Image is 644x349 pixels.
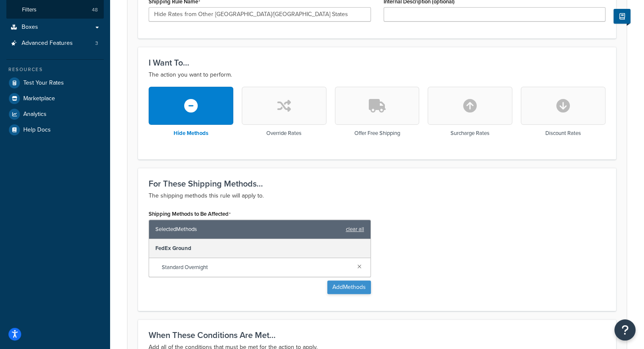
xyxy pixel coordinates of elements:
a: Filters48 [6,2,104,18]
p: The shipping methods this rule will apply to. [149,191,605,201]
label: Shipping Methods to Be Affected [149,211,231,217]
h3: Discount Rates [545,130,581,136]
span: Analytics [23,111,47,118]
a: Boxes [6,19,104,35]
a: Advanced Features3 [6,36,104,51]
h3: When These Conditions Are Met... [149,330,605,340]
span: Advanced Features [22,40,73,47]
a: Test Your Rates [6,75,104,91]
li: Filters [6,2,104,18]
h3: For These Shipping Methods... [149,179,605,188]
span: Test Your Rates [23,80,64,87]
h3: Surcharge Rates [451,130,489,136]
span: Standard Overnight [162,261,351,273]
span: 48 [92,6,98,14]
a: Marketplace [6,91,104,106]
a: clear all [346,223,364,235]
span: Filters [22,6,36,14]
button: AddMethods [327,280,371,294]
span: Marketplace [23,95,55,102]
h3: Hide Methods [174,130,208,136]
p: The action you want to perform. [149,70,605,80]
a: Analytics [6,107,104,122]
span: Boxes [22,24,38,31]
h3: I Want To... [149,58,605,67]
div: FedEx Ground [149,239,370,258]
span: 3 [95,40,98,47]
h3: Override Rates [266,130,301,136]
span: Help Docs [23,126,51,134]
span: Selected Methods [155,223,342,235]
button: Show Help Docs [614,9,630,24]
button: Open Resource Center [614,319,636,341]
li: Advanced Features [6,36,104,51]
h3: Offer Free Shipping [354,130,400,136]
div: Resources [6,66,104,73]
a: Help Docs [6,122,104,137]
